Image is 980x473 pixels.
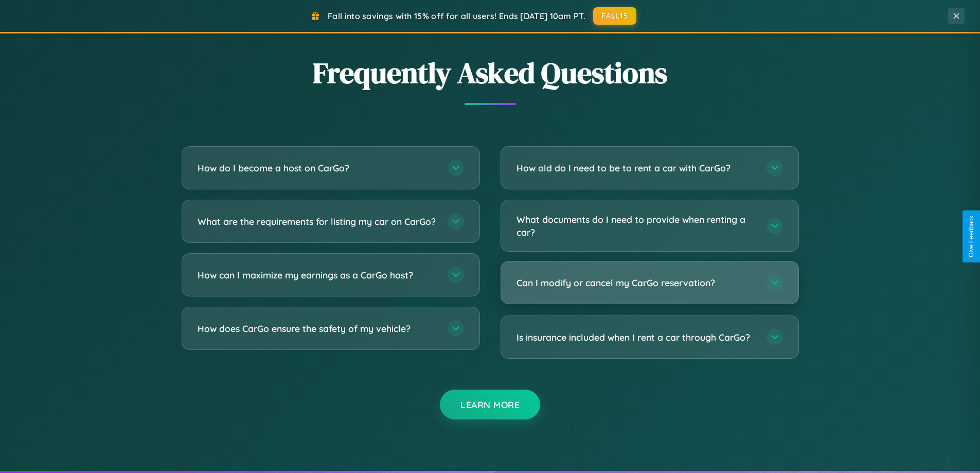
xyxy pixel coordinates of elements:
h3: What documents do I need to provide when renting a car? [516,213,756,238]
h3: How do I become a host on CarGo? [198,162,437,174]
h3: What are the requirements for listing my car on CarGo? [198,215,437,228]
h3: How can I maximize my earnings as a CarGo host? [198,269,437,282]
h2: Frequently Asked Questions [182,53,799,93]
h3: Is insurance included when I rent a car through CarGo? [516,331,756,344]
span: Fall into savings with 15% off for all users! Ends [DATE] 10am PT. [328,11,585,21]
div: Give Feedback [968,216,975,257]
button: FALL15 [593,7,636,25]
button: Learn More [440,390,540,419]
h3: How does CarGo ensure the safety of my vehicle? [198,322,437,335]
h3: Can I modify or cancel my CarGo reservation? [516,276,756,289]
h3: How old do I need to be to rent a car with CarGo? [516,162,756,174]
